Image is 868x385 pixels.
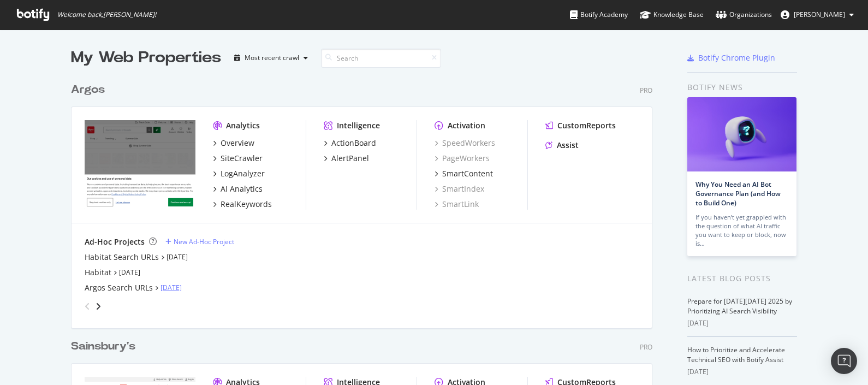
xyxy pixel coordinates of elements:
[174,237,234,246] div: New Ad-Hoc Project
[557,140,579,151] div: Assist
[167,252,188,262] a: [DATE]
[687,318,797,328] div: [DATE]
[695,180,781,208] a: Why You Need an AI Bot Governance Plan (and How to Build One)
[85,282,153,293] a: Argos Search URLs
[80,298,94,315] div: angle-left
[221,199,272,210] div: RealKeywords
[85,252,159,263] a: Habitat Search URLs
[213,183,263,194] a: AI Analytics
[695,213,788,248] div: If you haven’t yet grappled with the question of what AI traffic you want to keep or block, now is…
[687,367,797,377] div: [DATE]
[57,10,156,19] span: Welcome back, [PERSON_NAME] !
[221,168,265,179] div: LogAnalyzer
[165,237,234,246] a: New Ad-Hoc Project
[213,153,263,164] a: SiteCrawler
[71,339,135,354] div: Sainsbury's
[71,82,105,98] div: Argos
[160,283,182,292] a: [DATE]
[716,9,772,20] div: Organizations
[687,97,796,171] img: Why You Need an AI Bot Governance Plan (and How to Build One)
[230,49,312,67] button: Most recent crawl
[435,138,495,149] a: SpeedWorkers
[687,81,797,93] div: Botify news
[213,138,254,149] a: Overview
[831,348,857,374] div: Open Intercom Messenger
[687,345,785,364] a: How to Prioritize and Accelerate Technical SEO with Botify Assist
[435,153,490,164] a: PageWorkers
[324,138,376,149] a: ActionBoard
[71,339,140,354] a: Sainsbury's
[321,49,441,68] input: Search
[687,273,797,285] div: Latest Blog Posts
[94,301,102,312] div: angle-right
[687,52,775,63] a: Botify Chrome Plugin
[448,120,485,131] div: Activation
[119,268,140,277] a: [DATE]
[213,168,265,179] a: LogAnalyzer
[245,55,299,61] div: Most recent crawl
[226,120,260,131] div: Analytics
[698,52,775,63] div: Botify Chrome Plugin
[435,183,484,194] a: SmartIndex
[640,9,704,20] div: Knowledge Base
[85,236,145,247] div: Ad-Hoc Projects
[85,267,111,278] a: Habitat
[442,168,493,179] div: SmartContent
[435,199,479,210] a: SmartLink
[687,297,792,316] a: Prepare for [DATE][DATE] 2025 by Prioritizing AI Search Visibility
[71,47,221,69] div: My Web Properties
[435,168,493,179] a: SmartContent
[640,86,652,95] div: Pro
[331,138,376,149] div: ActionBoard
[640,342,652,352] div: Pro
[337,120,380,131] div: Intelligence
[213,199,272,210] a: RealKeywords
[221,183,263,194] div: AI Analytics
[221,153,263,164] div: SiteCrawler
[557,120,616,131] div: CustomReports
[324,153,369,164] a: AlertPanel
[570,9,628,20] div: Botify Academy
[545,140,579,151] a: Assist
[331,153,369,164] div: AlertPanel
[71,82,109,98] a: Argos
[794,10,845,19] span: Abhijeet Bhosale
[545,120,616,131] a: CustomReports
[772,6,863,23] button: [PERSON_NAME]
[85,120,195,209] img: www.argos.co.uk
[221,138,254,149] div: Overview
